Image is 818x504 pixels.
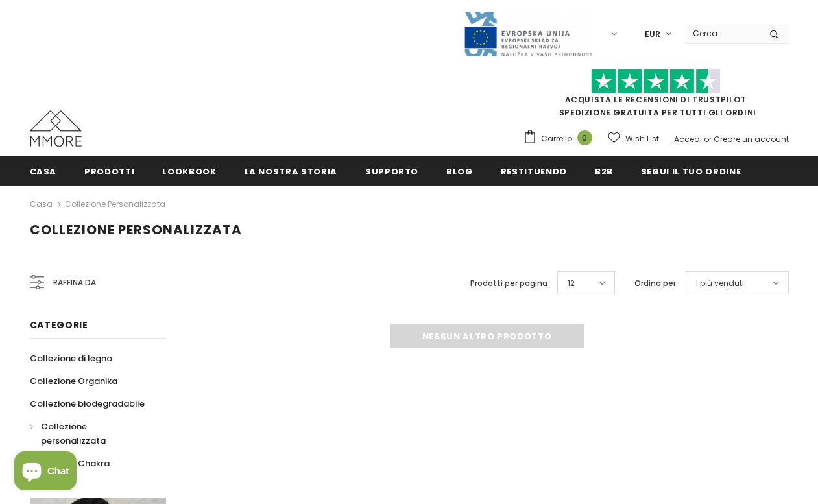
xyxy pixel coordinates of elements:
[30,318,88,331] span: Categorie
[641,165,741,178] span: Segui il tuo ordine
[10,451,80,494] inbox-online-store-chat: Shopify online store chat
[608,127,659,150] a: Wish List
[41,420,106,447] span: Collezione personalizzata
[53,276,96,290] span: Raffina da
[365,156,418,186] a: supporto
[470,277,547,290] label: Prodotti per pagina
[523,129,599,149] a: Carrello 0
[84,156,134,186] a: Prodotti
[30,375,117,387] span: Collezione Organika
[595,165,613,178] span: B2B
[30,165,57,178] span: Casa
[645,28,660,41] span: EUR
[696,277,744,290] span: I più venduti
[523,75,789,118] span: SPEDIZIONE GRATUITA PER TUTTI GLI ORDINI
[30,370,117,392] a: Collezione Organika
[685,24,760,43] input: Search Site
[463,10,593,58] img: Javni Razpis
[30,347,112,370] a: Collezione di legno
[541,132,572,145] span: Carrello
[565,94,747,105] a: Acquista le recensioni di TrustPilot
[577,130,592,145] span: 0
[162,165,216,178] span: Lookbook
[591,69,721,94] img: Fidati di Pilot Stars
[674,134,702,145] a: Accedi
[30,398,145,410] span: Collezione biodegradabile
[84,165,134,178] span: Prodotti
[30,221,242,239] span: Collezione personalizzata
[501,156,567,186] a: Restituendo
[446,156,473,186] a: Blog
[65,198,165,210] a: Collezione personalizzata
[30,156,57,186] a: Casa
[463,28,593,39] a: Javni Razpis
[245,156,337,186] a: La nostra storia
[501,165,567,178] span: Restituendo
[634,277,676,290] label: Ordina per
[162,156,216,186] a: Lookbook
[30,352,112,365] span: Collezione di legno
[714,134,789,145] a: Creare un account
[365,165,418,178] span: supporto
[30,110,82,147] img: Casi MMORE
[245,165,337,178] span: La nostra storia
[30,392,145,415] a: Collezione biodegradabile
[446,165,473,178] span: Blog
[704,134,712,145] span: or
[625,132,659,145] span: Wish List
[30,415,152,452] a: Collezione personalizzata
[30,197,53,212] a: Casa
[568,277,575,290] span: 12
[595,156,613,186] a: B2B
[641,156,741,186] a: Segui il tuo ordine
